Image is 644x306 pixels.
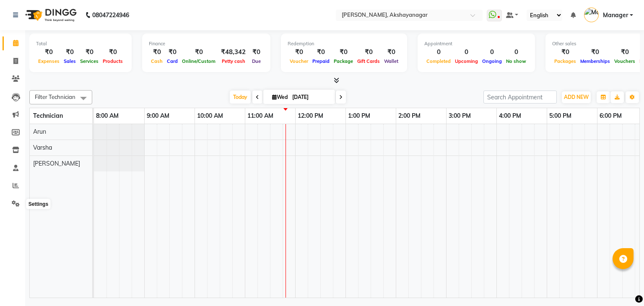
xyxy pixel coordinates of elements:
[564,94,589,100] span: ADD NEW
[165,47,180,57] div: ₹0
[562,91,591,103] button: ADD NEW
[288,47,310,57] div: ₹0
[290,91,332,104] input: 2025-09-03
[552,47,578,57] div: ₹0
[245,110,275,122] a: 11:00 AM
[145,110,171,122] a: 9:00 AM
[609,272,636,298] iframe: chat widget
[249,47,264,57] div: ₹0
[250,58,263,64] span: Due
[346,110,372,122] a: 1:00 PM
[504,58,528,64] span: No show
[310,58,332,64] span: Prepaid
[180,58,218,64] span: Online/Custom
[497,110,523,122] a: 4:00 PM
[101,58,125,64] span: Products
[195,110,225,122] a: 10:00 AM
[480,47,504,57] div: 0
[33,160,80,167] span: [PERSON_NAME]
[310,47,332,57] div: ₹0
[355,47,382,57] div: ₹0
[149,47,165,57] div: ₹0
[220,58,247,64] span: Petty cash
[21,3,79,27] img: logo
[453,47,480,57] div: 0
[480,58,504,64] span: Ongoing
[578,58,612,64] span: Memberships
[78,47,101,57] div: ₹0
[396,110,423,122] a: 2:00 PM
[597,110,624,122] a: 6:00 PM
[424,40,528,47] div: Appointment
[33,112,63,119] span: Technician
[552,58,578,64] span: Packages
[612,47,637,57] div: ₹0
[382,47,400,57] div: ₹0
[78,58,101,64] span: Services
[35,93,75,100] span: Filter Technician
[288,58,310,64] span: Voucher
[483,91,557,104] input: Search Appointment
[447,110,473,122] a: 3:00 PM
[62,58,78,64] span: Sales
[270,94,290,100] span: Wed
[504,47,528,57] div: 0
[26,199,50,209] div: Settings
[94,110,121,122] a: 8:00 AM
[165,58,180,64] span: Card
[101,47,125,57] div: ₹0
[612,58,637,64] span: Vouchers
[424,58,453,64] span: Completed
[584,8,599,22] img: Manager
[547,110,574,122] a: 5:00 PM
[36,47,62,57] div: ₹0
[149,58,165,64] span: Cash
[33,128,46,135] span: Arun
[578,47,612,57] div: ₹0
[218,47,249,57] div: ₹48,342
[332,58,355,64] span: Package
[603,11,628,20] span: Manager
[355,58,382,64] span: Gift Cards
[33,144,52,151] span: Varsha
[453,58,480,64] span: Upcoming
[382,58,400,64] span: Wallet
[62,47,78,57] div: ₹0
[296,110,325,122] a: 12:00 PM
[92,3,129,27] b: 08047224946
[288,40,400,47] div: Redemption
[149,40,264,47] div: Finance
[332,47,355,57] div: ₹0
[230,91,251,104] span: Today
[180,47,218,57] div: ₹0
[424,47,453,57] div: 0
[36,58,62,64] span: Expenses
[36,40,125,47] div: Total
